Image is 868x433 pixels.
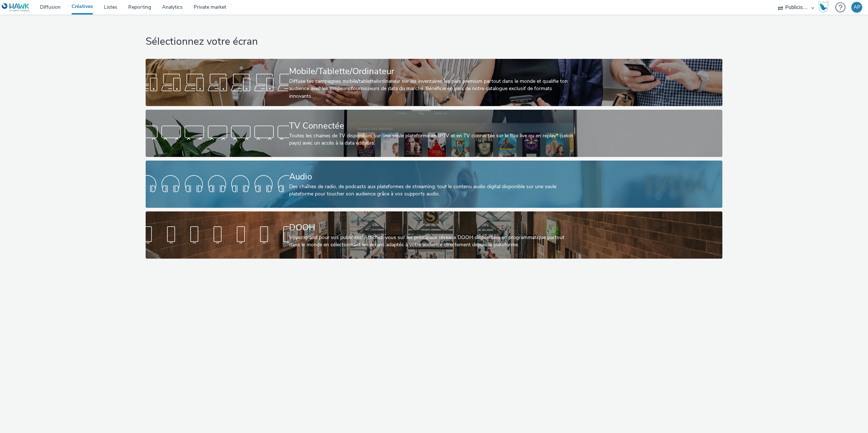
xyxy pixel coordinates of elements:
a: Mobile/Tablette/OrdinateurDiffuse tes campagnes mobile/tablette/ordinateur sur les inventaires le... [146,59,723,106]
div: Audio [289,170,576,183]
div: Diffuse tes campagnes mobile/tablette/ordinateur sur les inventaires les plus premium partout dan... [289,78,576,100]
img: undefined Logo [2,3,30,12]
div: DOOH [289,221,576,234]
div: Mobile/Tablette/Ordinateur [289,65,576,78]
div: AP [853,2,860,13]
div: Voyez grand pour vos publicités! Affichez-vous sur les principaux réseaux DOOH disponibles en pro... [289,234,576,249]
h1: Sélectionnez votre écran [146,35,723,49]
div: Des chaînes de radio, de podcasts aux plateformes de streaming: tout le contenu audio digital dis... [289,183,576,198]
div: TV Connectée [289,120,576,132]
a: TV ConnectéeToutes les chaines de TV disponibles sur une seule plateforme en IPTV et en TV connec... [146,110,723,157]
a: AudioDes chaînes de radio, de podcasts aux plateformes de streaming: tout le contenu audio digita... [146,161,723,208]
img: Hawk Academy [818,1,829,13]
div: Toutes les chaines de TV disponibles sur une seule plateforme en IPTV et en TV connectée sur le f... [289,132,576,147]
a: Hawk Academy [818,1,832,13]
a: DOOHVoyez grand pour vos publicités! Affichez-vous sur les principaux réseaux DOOH disponibles en... [146,211,723,259]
